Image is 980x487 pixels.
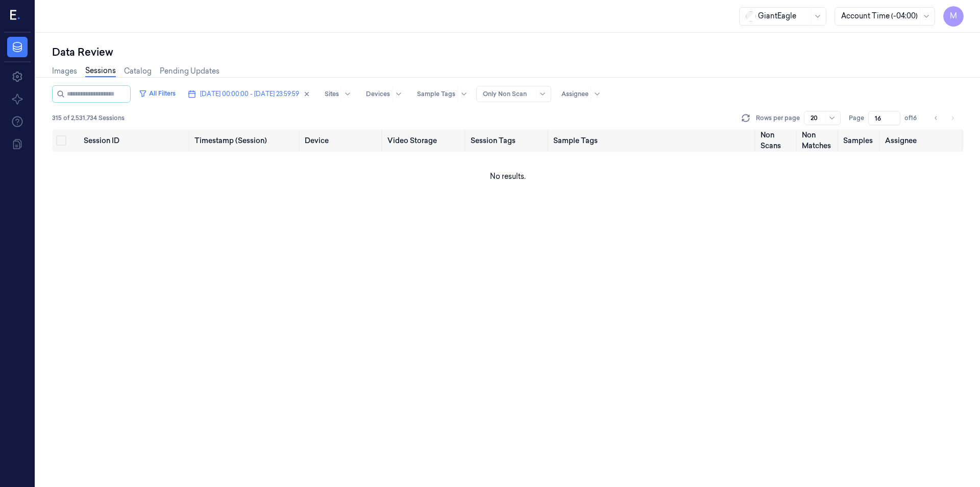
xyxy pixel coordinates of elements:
span: [DATE] 00:00:00 - [DATE] 23:59:59 [200,89,299,99]
span: of 16 [904,113,921,123]
th: Samples [839,129,880,152]
th: Non Matches [798,129,839,152]
span: 315 of 2,531,734 Sessions [52,113,125,123]
div: Data Review [52,45,964,59]
th: Timestamp (Session) [190,129,301,152]
p: Rows per page [756,113,800,123]
th: Sample Tags [549,129,756,152]
th: Session Tags [467,129,549,152]
a: Sessions [85,65,116,77]
a: Catalog [124,66,152,77]
th: Assignee [881,129,964,152]
th: Session ID [80,129,190,152]
button: Select all [56,135,66,146]
a: Images [52,66,77,77]
td: No results. [52,152,964,201]
th: Non Scans [756,129,798,152]
button: M [943,6,964,27]
span: Page [849,113,864,123]
th: Device [301,129,383,152]
a: Pending Updates [160,66,219,77]
button: All Filters [135,85,180,102]
button: Go to previous page [929,111,943,125]
th: Video Storage [383,129,466,152]
nav: pagination [929,111,960,125]
button: [DATE] 00:00:00 - [DATE] 23:59:59 [184,86,314,102]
